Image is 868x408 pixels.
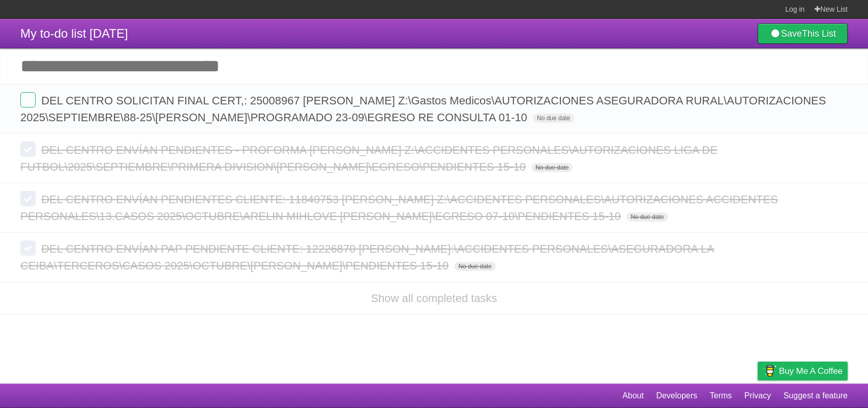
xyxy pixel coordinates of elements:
[20,144,717,173] span: DEL CENTRO ENVÍAN PENDIENTES - PROFORMA [PERSON_NAME] Z:\ACCIDENTES PERSONALES\AUTORIZACIONES LIG...
[20,191,36,206] label: Done
[533,114,574,123] span: No due date
[779,362,843,380] span: Buy me a coffee
[622,386,644,405] a: About
[758,362,848,380] a: Buy me a coffee
[763,362,776,379] img: Buy me a coffee
[20,193,778,223] span: DEL CENTRO ENVÍAN PENDIENTES CLIENTE: 11840753 [PERSON_NAME] Z:\ACCIDENTES PERSONALES\AUTORIZACIO...
[656,386,697,405] a: Developers
[20,94,826,124] span: DEL CENTRO SOLICITAN FINAL CERT,: 25008967 [PERSON_NAME] Z:\Gastos Medicos\AUTORIZACIONES ASEGURA...
[784,386,848,405] a: Suggest a feature
[371,292,497,305] a: Show all completed tasks
[710,386,732,405] a: Terms
[758,23,848,44] a: SaveThis List
[626,212,668,222] span: No due date
[744,386,771,405] a: Privacy
[20,242,714,272] span: DEL CENTRO ENVÍAN PAP PENDIENTE CLIENTE: 12226870 [PERSON_NAME]:\ACCIDENTES PERSONALES\ASEGURADOR...
[20,26,128,40] span: My to-do list [DATE]
[531,163,573,172] span: No due date
[20,92,36,107] label: Done
[454,262,495,271] span: No due date
[20,142,36,157] label: Done
[802,29,836,39] b: This List
[20,240,36,256] label: Done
